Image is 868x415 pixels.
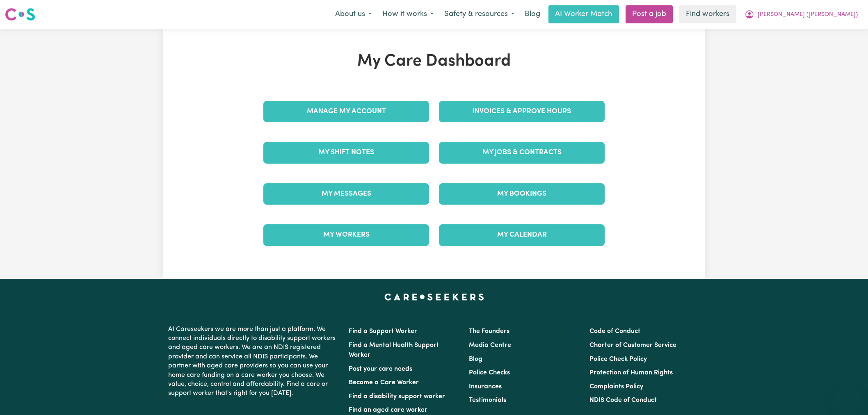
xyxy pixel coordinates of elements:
a: My Workers [263,224,429,246]
button: Safety & resources [439,6,520,23]
a: My Calendar [439,224,605,246]
a: Protection of Human Rights [589,369,673,376]
a: My Bookings [439,183,605,205]
a: Careseekers logo [5,5,35,24]
h1: My Care Dashboard [258,52,610,71]
button: My Account [739,6,863,23]
a: Post a job [626,5,673,23]
a: My Jobs & Contracts [439,142,605,163]
a: Manage My Account [263,101,429,122]
a: Find a Support Worker [349,328,417,335]
a: Find a disability support worker [349,393,445,400]
a: Police Checks [469,369,510,376]
a: My Messages [263,183,429,205]
a: Complaints Policy [589,383,643,390]
button: About us [330,6,377,23]
a: Post your care needs [349,366,412,372]
a: Police Check Policy [589,356,647,363]
a: Testimonials [469,397,506,404]
a: Careseekers home page [384,294,484,300]
a: NDIS Code of Conduct [589,397,657,404]
img: Careseekers logo [5,7,35,22]
a: Find an aged care worker [349,407,427,413]
a: Charter of Customer Service [589,342,676,349]
a: Media Centre [469,342,511,349]
a: Code of Conduct [589,328,640,335]
a: Become a Care Worker [349,379,419,386]
span: [PERSON_NAME] ([PERSON_NAME]) [758,10,858,19]
a: Blog [469,356,482,363]
a: Find workers [679,5,736,23]
a: Blog [520,5,545,23]
a: Invoices & Approve Hours [439,101,605,122]
iframe: Button to launch messaging window [835,382,861,408]
button: How it works [377,6,439,23]
a: My Shift Notes [263,142,429,163]
a: AI Worker Match [548,5,619,23]
a: The Founders [469,328,509,335]
a: Insurances [469,383,502,390]
a: Find a Mental Health Support Worker [349,342,439,358]
p: At Careseekers we are more than just a platform. We connect individuals directly to disability su... [168,322,339,401]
